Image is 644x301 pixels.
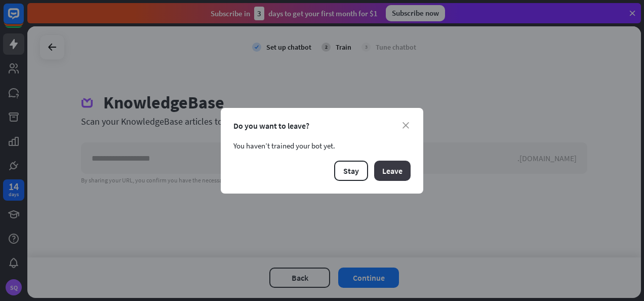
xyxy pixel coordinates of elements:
i: close [402,122,409,129]
div: Do you want to leave? [233,121,411,131]
button: Open LiveChat chat widget [8,4,38,34]
button: Stay [334,161,368,181]
button: Leave [374,161,411,181]
div: You haven’t trained your bot yet. [233,141,411,150]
